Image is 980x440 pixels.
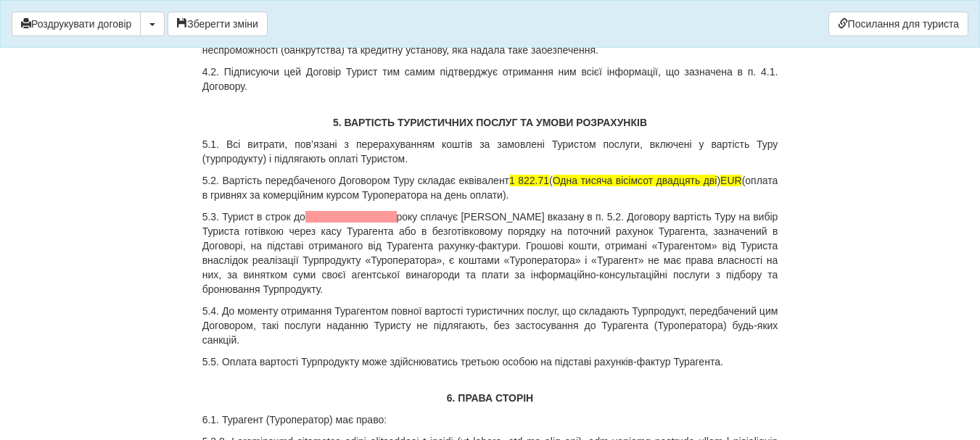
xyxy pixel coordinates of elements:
[202,173,778,202] p: 5.2. Вартість передбаченого Договором Туру складає еквівалент ( ) (оплата в гривнях за комерційни...
[828,12,968,36] a: Посилання для туриста
[509,175,549,186] span: 1 822.71
[553,175,717,186] span: Одна тисяча вісімсот двадцять дві
[202,65,778,94] p: 4.2. Підписуючи цей Договір Турист тим самим підтверджує отримання ним всієї інформації, що зазна...
[202,209,778,296] p: 5.3. Турист в строк до року сплачує [PERSON_NAME] вказану в п. 5.2. Договору вартість Туру на виб...
[202,137,778,166] p: 5.1. Всі витрати, пов’язані з перерахуванням коштів за замовлені Туристом послуги, включені у вар...
[202,115,778,130] p: 5. ВАРТІСТЬ ТУРИСТИЧНИХ ПОСЛУГ ТА УМОВИ РОЗРАХУНКІВ
[720,175,742,186] span: EUR
[12,12,141,36] button: Роздрукувати договір
[202,354,778,369] p: 5.5. Оплата вартості Турпродукту може здійснюватись третьою особою на підставі рахунків-фактур Ту...
[202,391,778,405] p: 6. ПРАВА СТОРІН
[202,412,778,427] p: 6.1. Турагент (Туроператор) має право:
[202,304,778,347] p: 5.4. До моменту отримання Турагентом повної вартості туристичних послуг, що складають Турпродукт,...
[168,12,268,36] button: Зберегти зміни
